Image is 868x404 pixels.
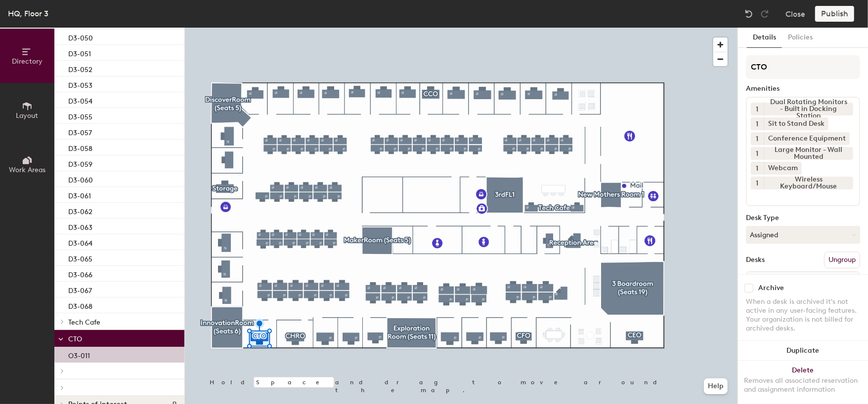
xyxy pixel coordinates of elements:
div: Desks [746,256,765,264]
span: CTO [68,335,82,343]
p: D3-067 [68,284,92,295]
p: D3-055 [68,110,92,121]
p: D3-059 [68,157,92,169]
div: Amenities [746,85,860,93]
span: Layout [16,111,39,120]
div: Dual Rotating Monitors - Built in Docking Station [764,103,853,115]
span: 1 [756,104,759,114]
p: D3-062 [68,205,92,216]
p: D3-058 [68,142,92,153]
div: Removes all associated reservation and assignment information [744,376,862,394]
p: D3-065 [68,252,92,263]
span: Work Areas [9,166,45,174]
span: 1 [756,134,759,144]
img: Redo [760,9,770,19]
p: D3-051 [68,47,91,58]
p: O3-011 [68,349,90,360]
button: 1 [751,132,764,145]
p: D3-061 [68,189,91,200]
div: Desk Type [746,214,860,222]
p: D3-060 [68,173,93,184]
p: D3-064 [68,236,92,248]
div: Wireless Keyboard/Mouse [764,177,853,189]
button: 1 [751,147,764,160]
p: D3-057 [68,126,92,137]
button: DeleteRemoves all associated reservation and assignment information [738,361,868,404]
span: 1 [756,163,759,174]
p: D3-054 [68,94,92,106]
button: Ungroup [824,252,860,268]
span: 1 [756,119,759,129]
div: When a desk is archived it's not active in any user-facing features. Your organization is not bil... [746,297,860,333]
button: 1 [751,162,764,175]
img: Undo [744,9,754,19]
button: Assigned [746,226,860,244]
button: Duplicate [738,341,868,361]
p: D3-050 [68,31,93,42]
span: Directory [12,57,43,66]
button: Help [704,378,728,394]
div: HQ, Floor 3 [8,7,48,20]
button: 1 [751,177,764,189]
button: 1 [751,117,764,130]
div: Webcam [764,162,802,175]
div: Sit to Stand Desk [764,117,828,130]
button: Close [785,6,805,22]
span: Name [748,273,779,291]
p: D3-066 [68,268,92,279]
span: Sticker [824,273,858,291]
span: 1 [756,148,759,159]
p: D3-052 [68,63,92,74]
button: Details [747,28,782,48]
div: Archive [758,284,784,292]
div: Large Monitor - Wall Mounted [764,147,853,160]
p: D3-053 [68,78,92,90]
div: Conference Equipment [764,132,850,145]
button: 1 [751,103,764,115]
span: Tech Cafe [68,318,100,327]
p: D3-063 [68,220,92,232]
p: D3-068 [68,299,92,311]
span: 1 [756,178,759,188]
button: Policies [782,28,819,48]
